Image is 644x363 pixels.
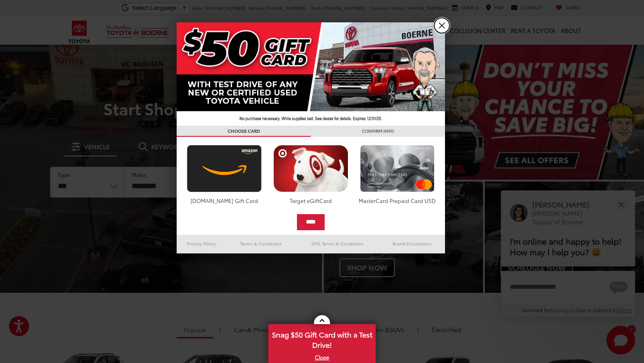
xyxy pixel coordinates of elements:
a: SMS Terms & Conditions [295,238,380,249]
div: MasterCard Prepaid Card USD [358,197,437,204]
img: mastercard.png [358,145,437,192]
a: Terms & Conditions [227,238,295,249]
img: amazoncard.png [185,145,264,192]
img: 42635_top_851395.jpg [177,22,445,126]
div: [DOMAIN_NAME] Gift Card [185,197,264,204]
h3: CONFIRM INFO [311,126,445,137]
div: Target eGiftCard [271,197,350,204]
a: Privacy Policy [177,238,227,249]
img: targetcard.png [271,145,350,192]
span: Snag $50 Gift Card with a Test Drive! [269,325,375,352]
a: Brand Disclaimers [380,238,445,249]
h3: CHOOSE CARD [177,126,311,137]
